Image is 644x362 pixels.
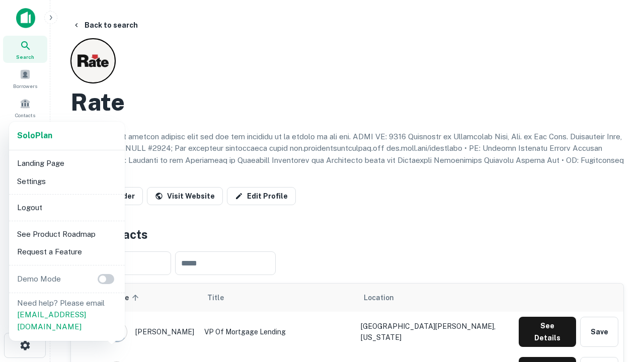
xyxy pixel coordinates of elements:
p: Need help? Please email [17,297,117,333]
li: Request a Feature [13,243,121,261]
li: See Product Roadmap [13,225,121,243]
li: Settings [13,172,121,191]
p: Demo Mode [13,273,65,285]
a: [EMAIL_ADDRESS][DOMAIN_NAME] [17,310,86,331]
li: Logout [13,199,121,217]
strong: Solo Plan [17,131,52,140]
a: SoloPlan [17,130,52,142]
iframe: Chat Widget [594,249,644,298]
li: Landing Page [13,154,121,172]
